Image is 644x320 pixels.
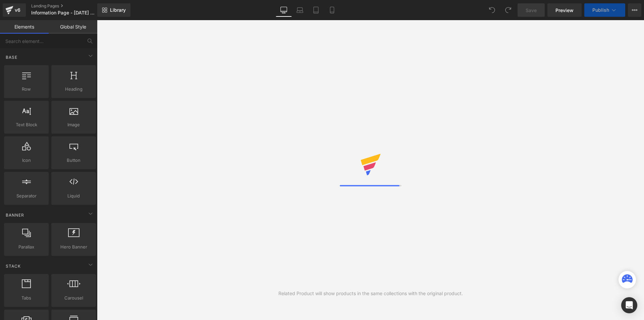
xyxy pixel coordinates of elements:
span: Text Block [6,121,47,128]
a: Landing Pages [31,3,108,9]
div: Open Intercom Messenger [621,297,637,313]
span: Liquid [53,192,94,199]
span: Preview [555,7,574,14]
div: Related Product will show products in the same collections with the original product. [278,290,463,297]
a: v6 [3,3,26,17]
span: Hero Banner [53,243,94,250]
button: Publish [584,3,625,17]
span: Stack [5,263,21,269]
span: Base [5,54,18,60]
span: Icon [6,157,47,164]
a: Laptop [292,3,308,17]
button: More [628,3,641,17]
span: Row [6,86,47,93]
span: Information Page - [DATE] 17:23:15 [31,10,96,15]
span: Carousel [53,294,94,302]
span: Button [53,157,94,164]
a: New Library [97,3,130,17]
a: Global Style [49,20,97,34]
a: Mobile [324,3,340,17]
span: Tabs [6,294,47,302]
div: v6 [13,6,22,14]
span: Banner [5,212,25,218]
span: Heading [53,86,94,93]
span: Publish [592,7,609,13]
span: Image [53,121,94,128]
span: Separator [6,192,47,199]
a: Tablet [308,3,324,17]
button: Undo [485,3,499,17]
span: Parallax [6,243,47,250]
span: Save [526,7,537,14]
a: Preview [547,3,582,17]
a: Desktop [276,3,292,17]
button: Redo [501,3,515,17]
span: Library [110,7,126,13]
